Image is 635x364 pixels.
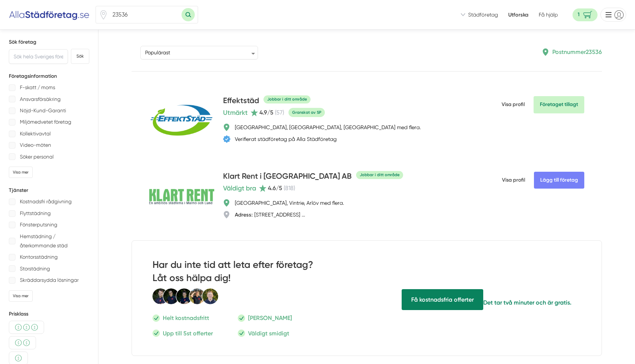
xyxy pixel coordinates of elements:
[20,95,61,104] p: Ansvarsförsäkring
[20,232,89,251] p: Hemstädning / återkommande städ
[9,9,90,21] img: Alla Städföretag
[468,11,498,18] span: Städföretag
[20,264,50,273] p: Storstädning
[149,189,214,204] img: Klart Rent i Malmö AB
[153,258,342,288] h2: Har du inte tid att leta efter företag? Låt oss hälpa dig!
[263,95,311,103] div: Jobbar i ditt område
[20,129,51,138] p: Kollektivavtal
[573,8,598,21] span: navigation-cart
[149,103,214,139] img: Effektstäd
[235,124,421,131] div: [GEOGRAPHIC_DATA], [GEOGRAPHIC_DATA], [GEOGRAPHIC_DATA] med flera.
[20,276,79,285] p: Skräddarsydda lösningar
[20,152,54,161] p: Söker personal
[20,220,57,229] p: Fönsterputsning
[268,185,282,192] span: 4.6 /5
[20,83,55,92] p: F-skatt / moms
[552,47,602,57] p: Postnummer 23536
[235,211,253,218] strong: Adress:
[534,96,584,113] : Företaget tillagt
[259,109,273,116] span: 4.9 /5
[20,141,51,150] p: Video-möten
[9,39,89,46] h5: Sök företag
[9,167,33,178] div: Visa mer
[223,108,248,118] span: Utmärkt
[108,6,182,23] input: Skriv ditt postnummer
[284,185,295,192] span: ( 818 )
[288,108,325,117] span: Granskat av SP
[9,336,36,349] div: Billigare
[20,209,51,218] p: Flyttstädning
[9,187,89,194] h5: Tjänster
[163,329,213,338] p: Upp till 5st offerter
[99,10,108,19] svg: Pin / Karta
[9,321,44,334] div: Medel
[20,252,58,262] p: Kontorsstädning
[223,171,352,183] h4: Klart Rent i [GEOGRAPHIC_DATA] AB
[508,11,528,18] a: Utforska
[539,11,558,18] span: Få hjälp
[275,109,284,116] span: ( 57 )
[20,197,72,206] p: Kostnadsfri rådgivning
[248,329,289,338] p: Väldigt smidigt
[235,211,305,218] div: [STREET_ADDRESS] ...
[182,8,195,21] button: Sök med postnummer
[20,117,71,127] p: Miljömedvetet företag
[248,313,292,323] p: [PERSON_NAME]
[223,183,256,193] span: Väldigt bra
[502,171,525,190] span: Visa profil
[9,49,68,64] input: Sök hela Sveriges företag här...
[534,172,584,189] : Lägg till företag
[99,10,108,19] span: Klicka för att använda din position.
[9,290,33,302] div: Visa mer
[483,298,571,307] p: Det tar två minuter och är gratis.
[502,95,525,114] span: Visa profil
[9,310,89,318] h5: Prisklass
[235,199,344,207] div: [GEOGRAPHIC_DATA], Vintrie, Arlöv med flera.
[235,135,337,143] div: Verifierat städföretag på Alla Städföretag
[9,73,89,80] h5: Företagsinformation
[223,95,259,107] h4: Effektstäd
[20,106,66,115] p: Nöjd-Kund-Garanti
[163,313,209,323] p: Helt kostnadsfritt
[356,171,403,179] div: Jobbar i ditt område
[153,288,219,305] img: Smartproduktion Personal
[71,49,89,64] button: Sök
[402,289,483,310] span: Få hjälp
